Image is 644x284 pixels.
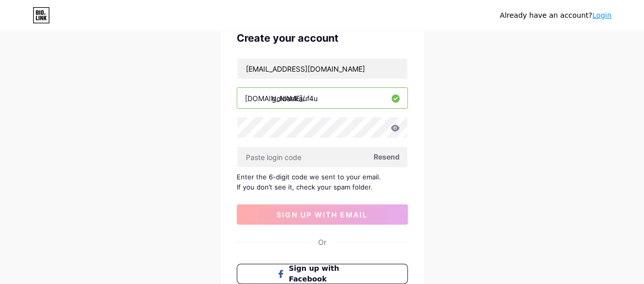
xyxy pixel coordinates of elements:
[276,210,368,219] span: sign up with email
[374,151,400,162] span: Resend
[500,10,611,21] div: Already have an account?
[237,147,407,167] input: Paste login code
[237,264,408,284] button: Sign up with Facebook
[592,11,611,19] a: Login
[237,204,408,225] button: sign up with email
[237,172,408,192] div: Enter the 6-digit code we sent to your email. If you don’t see it, check your spam folder.
[245,93,305,104] div: [DOMAIN_NAME]/
[237,88,407,108] input: username
[318,237,326,247] div: Or
[237,30,408,46] div: Create your account
[237,58,407,79] input: Email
